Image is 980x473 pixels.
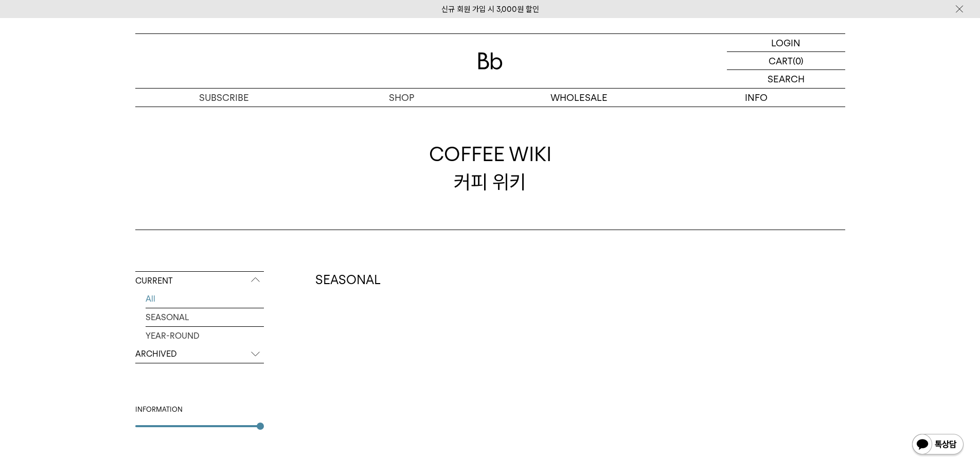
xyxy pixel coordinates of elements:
a: SEASONAL [146,308,264,326]
p: LOGIN [771,34,800,51]
p: ARCHIVED [135,345,264,363]
a: CART (0) [727,52,845,70]
h2: SEASONAL [315,271,845,289]
a: SHOP [313,89,490,107]
p: INFO [668,89,845,107]
p: SEARCH [768,70,805,88]
p: CART [769,52,793,69]
a: 신규 회원 가입 시 3,000원 할인 [441,5,539,14]
img: 카카오톡 채널 1:1 채팅 버튼 [911,433,965,458]
div: INFORMATION [135,405,264,415]
p: CURRENT [135,272,264,290]
a: YEAR-ROUND [146,327,264,345]
a: LOGIN [727,34,845,52]
a: All [146,290,264,308]
span: COFFEE WIKI [429,141,551,168]
div: 커피 위키 [429,141,551,195]
p: (0) [793,52,804,69]
img: 로고 [478,52,503,69]
a: SUBSCRIBE [135,89,313,107]
p: WHOLESALE [490,89,668,107]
